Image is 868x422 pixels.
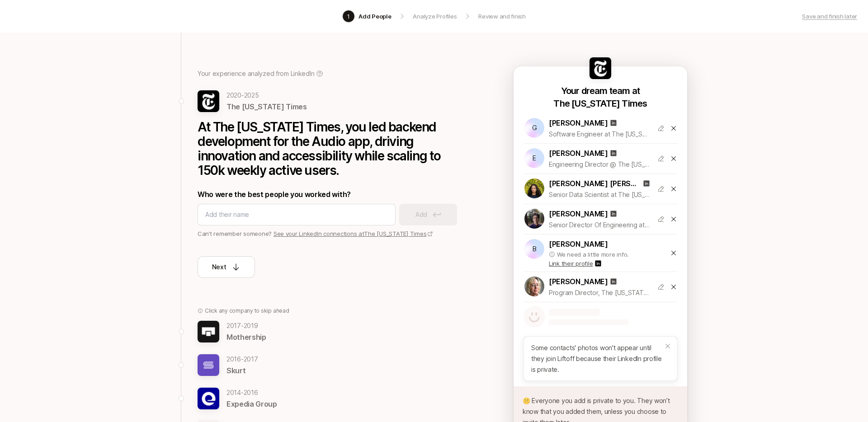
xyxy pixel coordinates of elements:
[226,331,266,343] p: Mothership
[347,12,350,21] p: 1
[413,12,457,21] p: Analyze Profiles
[198,256,255,278] button: Next
[549,178,641,189] p: [PERSON_NAME] [PERSON_NAME]
[226,90,307,101] p: 2020 - 2025
[549,189,650,200] p: Senior Data Scientist at The [US_STATE] Times
[212,262,226,272] p: Next
[359,12,391,21] p: Add People
[226,354,258,365] p: 2016 - 2017
[549,208,608,220] p: [PERSON_NAME]
[549,129,650,140] p: Software Engineer at The [US_STATE] Times
[226,101,307,113] p: The [US_STATE] Times
[524,277,544,296] img: 1721927995036
[549,259,593,268] p: Link their profile
[549,276,608,287] p: [PERSON_NAME]
[549,220,650,230] p: Senior Director Of Engineering at The [US_STATE] Times
[198,229,469,238] p: Can’t remember someone?
[226,398,277,410] p: Expedia Group
[557,250,629,259] p: We need a little more info.
[274,230,434,237] a: See your LinkedIn connections atThe [US_STATE] Times
[226,387,277,398] p: 2014 - 2016
[533,244,537,254] p: B
[524,178,544,198] img: 1578296498513
[561,84,640,97] p: Your dream team at
[524,209,544,229] img: 1638472731475
[198,68,314,79] p: Your experience analyzed from LinkedIn
[205,209,388,220] input: Add their name
[531,342,664,375] p: Some contacts' photos won't appear until they join Liftoff because their LinkedIn profile is priv...
[549,238,608,250] p: [PERSON_NAME]
[549,117,608,129] p: [PERSON_NAME]
[205,307,289,315] p: Click any company to skip ahead
[198,354,219,376] img: c63bb864_aad5_477f_a910_abb4e079a6ce.jpg
[533,153,536,164] p: E
[226,365,258,376] p: Skurt
[549,287,650,298] p: Program Director, The [US_STATE] Times
[553,97,647,110] p: The [US_STATE] Times
[198,188,469,200] p: Who were the best people you worked with?
[198,90,219,112] img: 687a34b2_7ddc_43bc_9880_a22941ca4704.jpg
[590,57,611,79] img: 687a34b2_7ddc_43bc_9880_a22941ca4704.jpg
[478,12,526,21] p: Review and finish
[549,159,650,170] p: Engineering Director @ The [US_STATE] Times
[198,388,219,409] img: 36cdc5b0_2612_498f_be5d_e4e95f7ced2e.jpg
[802,12,857,21] a: Save and finish later
[226,320,266,331] p: 2017 - 2019
[524,306,545,328] img: default-avatar.svg
[532,122,537,133] p: G
[198,321,219,342] img: f49a64d5_5180_4922_b2e7_b7ad37dd78a7.jpg
[549,147,608,159] p: [PERSON_NAME]
[198,120,469,178] p: At The [US_STATE] Times, you led backend development for the Audio app, driving innovation and ac...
